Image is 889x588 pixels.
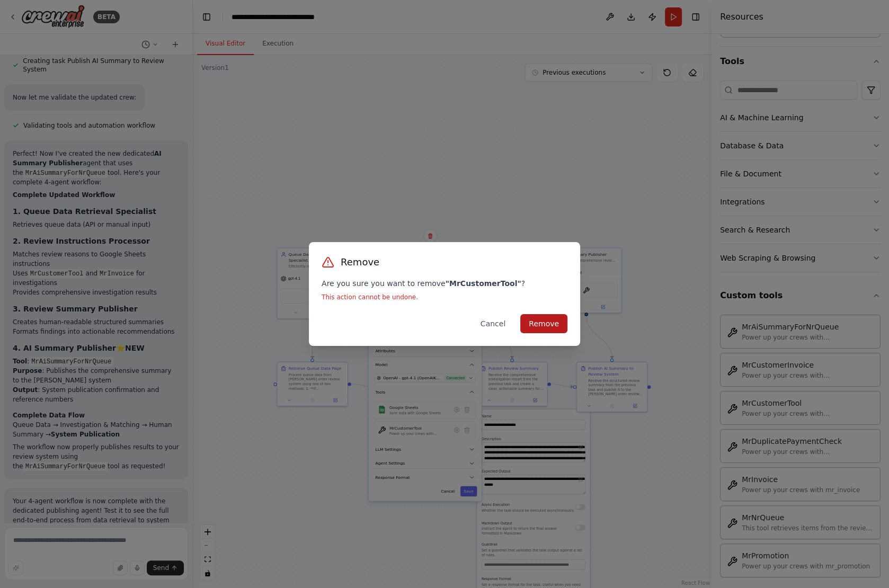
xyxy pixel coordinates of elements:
strong: " MrCustomerTool " [446,279,521,288]
button: Cancel [472,314,514,333]
p: Are you sure you want to remove ? [322,278,567,289]
button: Remove [520,314,567,333]
h3: Remove [341,255,379,270]
p: This action cannot be undone. [322,293,567,301]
